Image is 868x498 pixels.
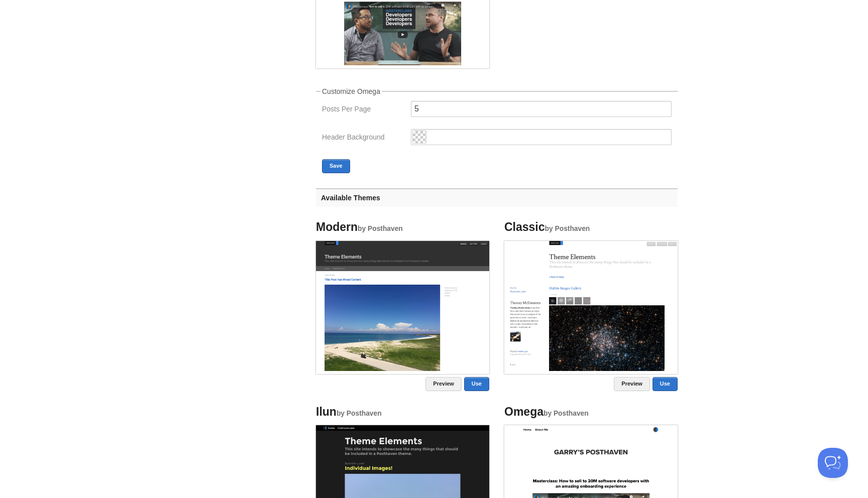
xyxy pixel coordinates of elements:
h4: Ilun [316,406,489,418]
a: Preview [425,377,462,391]
h3: Available Themes [316,188,678,207]
a: Use [653,377,678,391]
a: Preview [614,377,650,391]
label: Header Background [322,134,405,143]
small: by Posthaven [545,225,590,232]
img: Screenshot [316,241,489,371]
small: by Posthaven [544,410,589,417]
legend: Customize Omega [320,88,382,95]
small: by Posthaven [358,225,403,232]
a: Use [464,377,489,391]
h4: Classic [504,221,678,233]
h4: Omega [504,406,678,418]
img: Screenshot [504,241,678,371]
h4: Modern [316,221,489,233]
small: by Posthaven [337,410,382,417]
button: Save [322,159,350,173]
label: Posts Per Page [322,105,405,115]
iframe: Help Scout Beacon - Open [818,448,848,478]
